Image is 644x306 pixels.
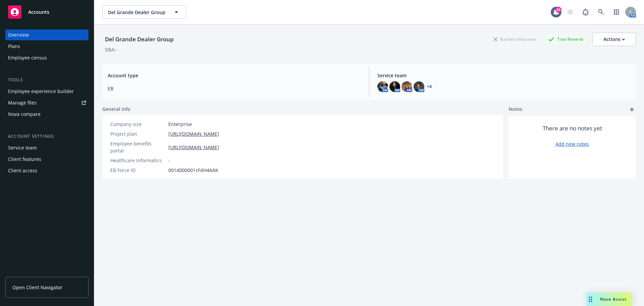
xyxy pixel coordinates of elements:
[8,30,29,40] div: Overview
[8,52,47,63] div: Employee census
[545,35,587,43] div: Total Rewards
[110,121,166,128] div: Company size
[414,81,424,92] img: photo
[5,154,89,165] a: Client features
[108,9,166,16] span: Del Grande Dealer Group
[543,124,602,132] span: There are no notes yet
[168,157,170,164] span: -
[5,52,89,63] a: Employee census
[508,105,522,114] span: Notes
[8,97,37,108] div: Manage files
[600,296,627,302] span: Nova Assist
[105,46,117,53] div: DBA: -
[555,7,561,13] div: 25
[12,284,62,291] span: Open Client Navigator
[110,130,166,137] div: Project plan
[5,133,89,140] div: Account settings
[5,3,89,21] a: Accounts
[490,35,540,43] div: Business Insurance
[5,165,89,176] a: Client access
[594,5,608,19] a: Search
[377,81,388,92] img: photo
[8,165,37,176] div: Client access
[610,5,623,19] a: Switch app
[427,85,432,89] a: +4
[8,41,20,52] div: Plans
[102,105,130,113] span: General info
[168,167,218,174] span: 001d000001zFdH4AAK
[5,77,89,83] div: Tools
[586,293,632,306] button: Nova Assist
[8,142,37,153] div: Service team
[108,72,361,79] span: Account type
[628,105,636,114] a: add
[168,121,192,128] span: Enterprise
[5,41,89,52] a: Plans
[389,81,400,92] img: photo
[110,167,166,174] div: EB Force ID
[5,142,89,153] a: Service team
[110,157,166,164] div: Healthcare Informatics
[8,109,41,120] div: Nova compare
[5,109,89,120] a: Nova compare
[28,9,49,15] span: Accounts
[102,35,176,44] div: Del Grande Dealer Group
[555,140,589,147] a: Add new notes
[168,130,219,137] a: [URL][DOMAIN_NAME]
[168,144,219,151] a: [URL][DOMAIN_NAME]
[401,81,412,92] img: photo
[108,85,361,92] span: EB
[592,33,636,46] button: Actions
[603,33,625,46] div: Actions
[8,86,74,97] div: Employee experience builder
[563,5,577,19] a: Start snowing
[8,154,41,165] div: Client features
[110,140,166,154] div: Employee benefits portal
[579,5,592,19] a: Report a Bug
[102,5,186,19] button: Del Grande Dealer Group
[5,86,89,97] a: Employee experience builder
[5,97,89,108] a: Manage files
[5,30,89,40] a: Overview
[377,72,631,79] span: Service team
[586,293,595,306] div: Drag to move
